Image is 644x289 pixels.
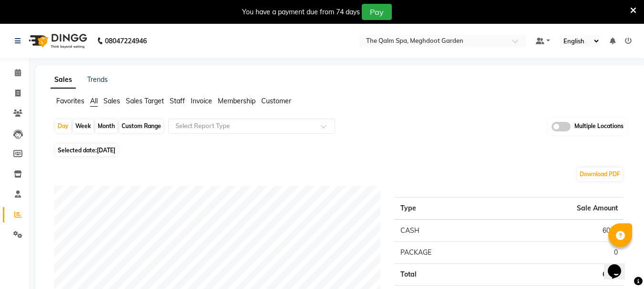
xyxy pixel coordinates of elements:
div: Custom Range [119,120,164,133]
span: [DATE] [97,147,115,154]
span: Selected date: [55,144,118,156]
td: Total [395,263,497,285]
td: PACKAGE [395,241,497,263]
span: Multiple Locations [574,122,624,131]
span: Sales Target [126,97,164,105]
a: Sales [51,71,76,89]
span: Membership [218,97,256,105]
td: CASH [395,219,497,242]
button: Download PDF [577,168,623,181]
button: Pay [362,4,392,20]
th: Type [395,197,497,219]
iframe: chat widget [604,251,634,279]
span: Favorites [56,97,84,105]
b: 08047224946 [105,28,147,54]
span: Staff [170,97,185,105]
span: Customer [261,97,291,105]
a: Trends [87,75,108,84]
span: Invoice [191,97,212,105]
span: Sales [103,97,120,105]
div: Week [73,120,93,133]
div: You have a payment due from 74 days [242,7,360,17]
th: Sale Amount [497,197,624,219]
span: All [90,97,98,105]
td: 6000 [497,219,624,242]
div: Month [95,120,117,133]
div: Day [55,120,71,133]
td: 6000 [497,263,624,285]
td: 0 [497,241,624,263]
img: logo [24,28,90,54]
